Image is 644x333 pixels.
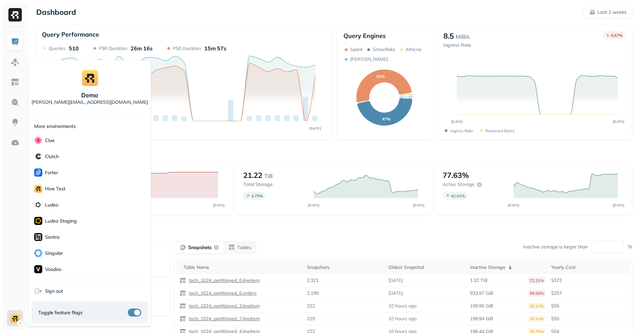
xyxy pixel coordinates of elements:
[81,91,98,99] p: demo
[45,218,77,224] p: Ludeo Staging
[45,250,63,256] p: Singular
[45,234,59,240] p: Sentra
[45,170,58,176] p: Forter
[82,70,98,86] img: demo
[45,266,61,273] p: Voodoo
[45,153,59,160] p: Clutch
[34,265,42,273] img: Voodoo
[34,136,42,144] img: Clue
[34,249,42,257] img: Singular
[45,186,65,192] p: Hive Test
[45,202,58,208] p: Ludeo
[34,169,42,177] img: Forter
[34,201,42,209] img: Ludeo
[34,233,42,241] img: Sentra
[34,123,76,130] p: More environments
[34,152,42,160] img: Clutch
[45,137,55,144] p: Clue
[34,217,42,225] img: Ludeo Staging
[45,288,63,294] span: Sign out
[38,310,83,316] span: Toggle feature flags
[32,99,148,105] p: [PERSON_NAME][EMAIL_ADDRESS][DOMAIN_NAME]
[34,185,42,193] img: Hive Test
